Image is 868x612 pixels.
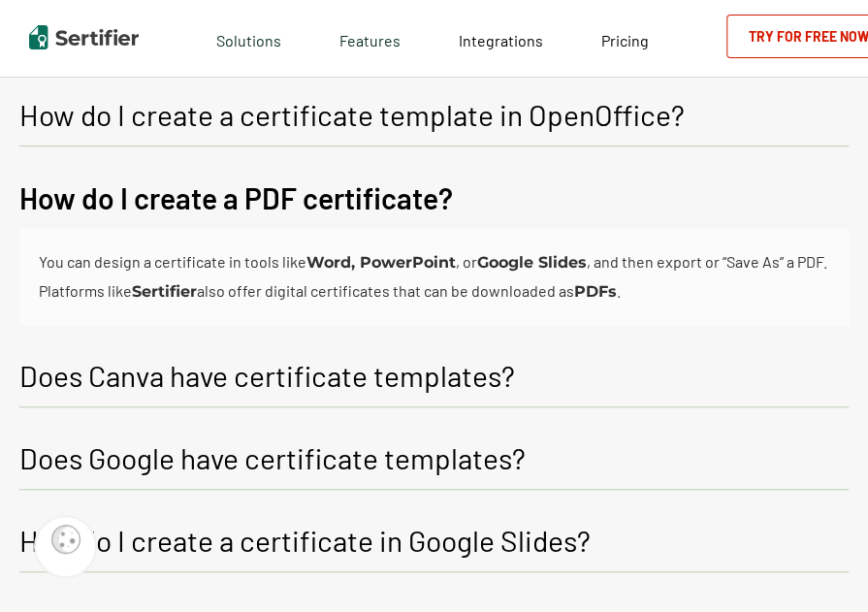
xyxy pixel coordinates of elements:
b: PDFs [574,282,617,301]
button: How do I create a PDF certificate? [19,166,849,229]
p: Does Canva have certificate templates? [19,358,515,393]
button: Does Google have certificate templates? [19,427,849,490]
span: Integrations [459,31,543,49]
div: How do I create a PDF certificate? [19,229,849,325]
p: How do I create a PDF certificate? [19,180,453,215]
iframe: Chat Widget [771,519,868,612]
button: How do I create a certificate in Google Slides? [19,509,849,572]
span: Solutions [216,26,281,50]
a: Pricing [601,26,649,50]
p: Does Google have certificate templates? [19,440,526,475]
p: How do I create a certificate template in OpenOffice? [19,97,685,132]
img: Cookie Popup Icon [51,525,80,554]
a: Integrations [459,26,543,50]
button: How do I create a certificate template in OpenOffice? [19,83,849,146]
img: Sertifier | Digital Credentialing Platform [29,25,139,49]
div: You can design a certificate in tools like , or , and then export or “Save As” a PDF. Platforms l... [39,248,829,306]
b: Sertifier [132,282,197,301]
button: Does Canva have certificate templates? [19,344,849,407]
span: Pricing [601,31,649,49]
b: Word, PowerPoint [306,253,456,272]
b: Google Slides [477,253,587,272]
span: Features [339,26,401,50]
p: How do I create a certificate in Google Slides? [19,523,591,558]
